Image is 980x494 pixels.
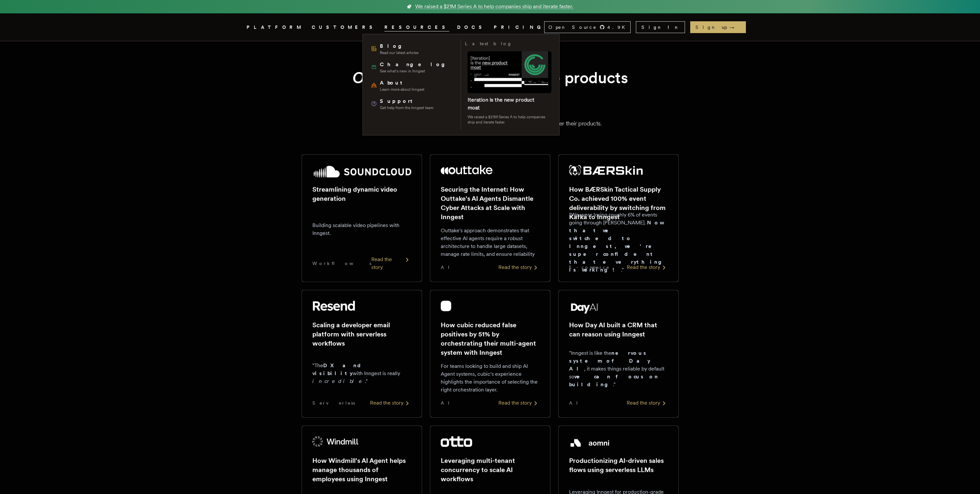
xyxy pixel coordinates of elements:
h2: Leveraging multi-tenant concurrency to scale AI workflows [441,456,540,484]
h2: Securing the Internet: How Outtake's AI Agents Dismantle Cyber Attacks at Scale with Inngest [441,185,540,221]
img: Resend [312,301,355,311]
div: Read the story [627,263,668,271]
em: Our [352,68,379,87]
span: About [380,79,424,87]
a: BlogRead our latest articles [368,40,457,58]
img: SoundCloud [312,165,411,178]
div: Read the story [370,399,411,407]
img: BÆRSkin Tactical Supply Co. [569,165,643,176]
img: Outtake [441,165,493,174]
span: Get help from the Inngest team [380,105,434,110]
span: AI [441,264,455,271]
em: incredible [312,378,365,384]
p: "Inngest is like the , it makes things reliable by default so ." [569,349,668,389]
span: Learn more about Inngest [380,87,424,92]
img: Otto [441,436,472,447]
a: Day AI logoHow Day AI built a CRM that can reason using Inngest"Inngest is like thenervous system... [558,290,679,418]
span: AI [569,400,583,406]
span: Read our latest articles [380,50,418,55]
a: ChangelogSee what's new in Inngest [368,58,457,76]
img: Aomni [569,436,611,449]
strong: Now that we switched to Inngest, we're super confident that everything is working! [569,219,667,273]
h2: How cubic reduced false positives by 51% by orchestrating their multi-agent system with Inngest [441,320,540,357]
strong: DX and visibility [312,362,366,376]
h2: Productionizing AI-driven sales flows using serverless LLMs [569,456,668,474]
button: RESOURCES [384,23,449,31]
h2: How BÆRSkin Tactical Supply Co. achieved 100% event deliverability by switching from Kafka to Inn... [569,185,668,221]
span: Serverless [312,400,355,406]
p: "The with Inngest is really ." [312,362,411,385]
strong: nervous system of Day AI [569,350,650,372]
a: Resend logoScaling a developer email platform with serverless workflows"TheDX and visibilitywith ... [302,290,422,418]
span: → [730,24,741,30]
a: Outtake logoSecuring the Internet: How Outtake's AI Agents Dismantle Cyber Attacks at Scale with ... [430,154,550,282]
a: DOCS [457,23,486,31]
span: Open Source [548,24,597,30]
h2: Streamlining dynamic video generation [312,185,411,203]
span: Blog [380,42,418,50]
span: See what's new in Inngest [380,68,450,74]
h3: Latest blog [465,40,512,47]
a: AboutLearn more about Inngest [368,76,457,95]
a: BÆRSkin Tactical Supply Co. logoHow BÆRSkin Tactical Supply Co. achieved 100% event deliverabilit... [558,154,679,282]
h2: Scaling a developer email platform with serverless workflows [312,320,411,348]
div: Read the story [627,399,668,407]
p: Building scalable video pipelines with Inngest. [312,221,411,237]
p: Outtake's approach demonstrates that effective AI agents require a robust architecture to handle ... [441,227,540,258]
a: PRICING [494,23,544,31]
strong: we can focus on building [569,373,658,388]
img: Windmill [312,436,359,447]
p: For teams looking to build and ship AI Agent systems, cubic's experience highlights the importanc... [441,362,540,394]
span: We raised a $21M Series A to help companies ship and iterate faster. [415,3,573,10]
span: AI [441,400,455,406]
nav: Global [228,13,752,41]
img: Day AI [569,301,600,314]
span: E-commerce [569,264,610,271]
a: cubic logoHow cubic reduced false positives by 51% by orchestrating their multi-agent system with... [430,290,550,418]
p: From startups to public companies, our customers chose Inngest to power their products. [254,119,726,128]
span: Changelog [380,61,450,68]
span: 4.9 K [607,24,629,30]
a: SoundCloud logoStreamlining dynamic video generationBuilding scalable video pipelines with Innges... [302,154,422,282]
div: Read the story [498,399,540,407]
div: Read the story [498,263,540,271]
a: CUSTOMERS [312,23,377,31]
p: "We were losing roughly 6% of events going through [PERSON_NAME]. ." [569,211,668,274]
h2: How Day AI built a CRM that can reason using Inngest [569,320,668,339]
a: Sign up [690,21,746,33]
h1: customers deliver reliable products for customers [317,67,663,108]
img: cubic [441,301,451,311]
div: Read the story [371,256,411,271]
a: SupportGet help from the Inngest team [368,95,457,113]
h2: How Windmill's AI Agent helps manage thousands of employees using Inngest [312,456,411,484]
button: PLATFORM [247,23,304,31]
span: Workflows [312,260,371,267]
span: Support [380,97,434,105]
a: Sign In [636,21,685,33]
a: Iteration is the new product moat [468,97,534,111]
